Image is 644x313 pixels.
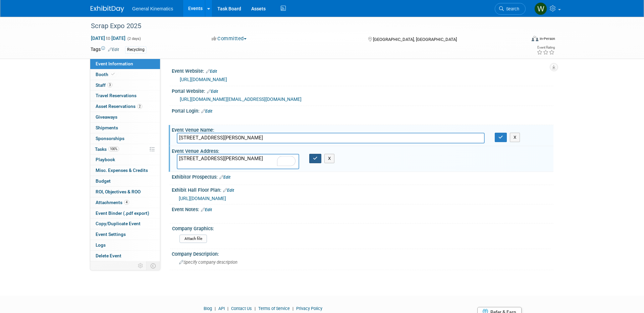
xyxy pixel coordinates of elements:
[218,306,225,311] a: API
[96,157,115,162] span: Playbook
[539,36,555,41] div: In-Person
[107,82,112,87] span: 3
[96,200,129,205] span: Attachments
[172,86,553,95] div: Portal Website:
[90,133,160,144] a: Sponsorships
[90,59,160,69] a: Event Information
[96,72,116,77] span: Booth
[172,224,550,232] div: Company Graphics:
[172,66,553,75] div: Event Website:
[201,207,212,212] a: Edit
[534,2,547,15] img: Whitney Swanson
[204,306,212,311] a: Blog
[90,187,160,197] a: ROI, Objectives & ROO
[219,175,230,180] a: Edit
[89,20,516,32] div: Scrap Expo 2025
[108,146,119,151] span: 100%
[127,37,141,41] span: (2 days)
[495,3,526,15] a: Search
[108,47,119,52] a: Edit
[137,104,142,109] span: 2
[124,200,129,205] span: 4
[96,104,142,109] span: Asset Reservations
[96,189,141,194] span: ROI, Objectives & ROO
[90,218,160,229] a: Copy/Duplicate Event
[96,221,141,226] span: Copy/Duplicate Event
[96,168,148,173] span: Misc. Expenses & Credits
[172,249,553,257] div: Company Description:
[226,306,230,311] span: |
[91,6,124,12] img: ExhibitDay
[91,35,126,41] span: [DATE] [DATE]
[90,80,160,90] a: Staff3
[96,232,126,237] span: Event Settings
[96,125,118,130] span: Shipments
[373,37,457,42] span: [GEOGRAPHIC_DATA], [GEOGRAPHIC_DATA]
[90,101,160,112] a: Asset Reservations2
[147,261,160,270] td: Toggle Event Tabs
[96,242,106,248] span: Logs
[213,306,217,311] span: |
[90,123,160,133] a: Shipments
[90,112,160,122] a: Giveaways
[96,61,133,66] span: Event Information
[96,178,111,184] span: Budget
[291,306,295,311] span: |
[90,208,160,218] a: Event Binder (.pdf export)
[90,165,160,176] a: Misc. Expenses & Credits
[90,197,160,208] a: Attachments4
[95,146,119,152] span: Tasks
[135,261,147,270] td: Personalize Event Tab Strip
[172,125,553,133] div: Event Venue Name:
[96,210,149,216] span: Event Binder (.pdf export)
[231,306,252,311] a: Contact Us
[96,93,137,98] span: Travel Reservations
[91,46,119,54] td: Tags
[172,204,553,213] div: Event Notes:
[201,109,212,114] a: Edit
[172,106,553,115] div: Portal Login:
[96,136,124,141] span: Sponsorships
[172,172,553,181] div: Exhibitor Prospectus:
[172,185,553,194] div: Exhibit Hall Floor Plan:
[96,253,121,258] span: Delete Event
[125,46,147,53] div: Recycling
[180,77,227,82] a: [URL][DOMAIN_NAME]
[180,97,302,102] a: [URL][DOMAIN_NAME][EMAIL_ADDRESS][DOMAIN_NAME]
[132,6,173,11] span: General Kinematics
[537,46,555,49] div: Event Rating
[179,196,226,201] a: [URL][DOMAIN_NAME]
[504,6,519,11] span: Search
[209,35,249,42] button: Committed
[177,154,299,169] textarea: To enrich screen reader interactions, please activate Accessibility in Grammarly extension settings
[486,35,555,45] div: Event Format
[253,306,257,311] span: |
[90,144,160,154] a: Tasks100%
[96,82,112,88] span: Staff
[207,89,218,94] a: Edit
[223,188,234,193] a: Edit
[96,114,117,120] span: Giveaways
[258,306,290,311] a: Terms of Service
[324,154,335,163] button: X
[90,240,160,250] a: Logs
[172,146,553,154] div: Event Venue Address:
[90,154,160,165] a: Playbook
[179,260,237,265] span: Specify company description
[90,69,160,80] a: Booth
[105,36,111,41] span: to
[90,176,160,186] a: Budget
[532,36,538,41] img: Format-Inperson.png
[90,251,160,261] a: Delete Event
[296,306,322,311] a: Privacy Policy
[111,72,115,76] i: Booth reservation complete
[206,69,217,74] a: Edit
[90,229,160,240] a: Event Settings
[90,90,160,101] a: Travel Reservations
[510,133,520,142] button: X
